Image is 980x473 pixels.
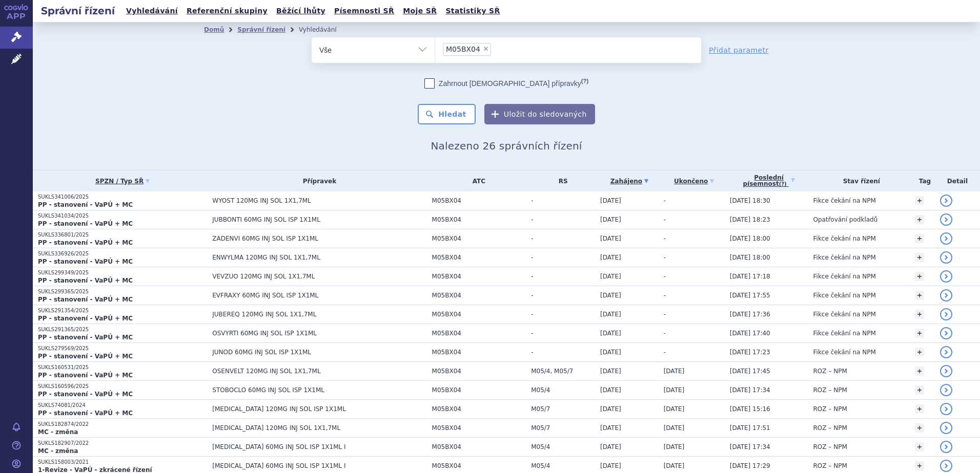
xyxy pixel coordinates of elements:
span: M05BX04 [432,216,526,223]
a: detail [940,384,952,396]
span: - [531,254,595,261]
span: Fikce čekání na NPM [813,273,876,280]
a: detail [940,365,952,377]
a: Vyhledávání [123,4,181,18]
th: Tag [910,170,935,191]
span: - [531,311,595,318]
span: [DATE] 15:16 [730,405,770,413]
a: detail [940,232,952,245]
span: [DATE] [600,197,621,204]
strong: PP - stanovení - VaPÚ + MC [38,410,133,417]
span: M05BX04 [432,254,526,261]
span: Fikce čekání na NPM [813,197,876,204]
span: OSVYRTI 60MG INJ SOL ISP 1X1ML [212,330,426,337]
span: - [664,273,666,280]
span: [DATE] [600,235,621,242]
span: - [664,216,666,223]
p: SUKLS182907/2022 [38,440,207,447]
span: Opatřování podkladů [813,216,878,223]
p: SUKLS299365/2025 [38,288,207,295]
a: + [915,310,924,319]
p: SUKLS74081/2024 [38,402,207,409]
span: [DATE] 17:29 [730,462,770,469]
span: [DATE] [600,216,621,223]
span: [DATE] [600,254,621,261]
span: M05BX04 [432,311,526,318]
a: Moje SŘ [400,4,440,18]
span: [DATE] [600,349,621,356]
span: Nalezeno 26 správních řízení [431,140,582,152]
strong: PP - stanovení - VaPÚ + MC [38,296,133,303]
th: ATC [427,170,526,191]
a: detail [940,346,952,358]
a: + [915,348,924,357]
span: [DATE] 17:45 [730,368,770,375]
span: [DATE] [664,368,685,375]
span: [DATE] [600,311,621,318]
a: detail [940,195,952,207]
a: Zahájeno [600,174,659,188]
span: [DATE] 18:00 [730,235,770,242]
a: + [915,442,924,451]
strong: PP - stanovení - VaPÚ + MC [38,201,133,208]
span: [DATE] [664,443,685,450]
li: Vyhledávání [299,22,350,37]
span: [MEDICAL_DATA] 60MG INJ SOL ISP 1X1ML I [212,443,426,450]
span: M05/4, M05/7 [531,368,595,375]
p: SUKLS336801/2025 [38,231,207,239]
span: JUNOD 60MG INJ SOL ISP 1X1ML [212,349,426,356]
span: [DATE] 17:18 [730,273,770,280]
p: SUKLS158003/2021 [38,459,207,466]
a: SPZN / Typ SŘ [38,174,207,188]
span: JUBEREQ 120MG INJ SOL 1X1,7ML [212,311,426,318]
p: SUKLS336926/2025 [38,250,207,257]
span: [DATE] [600,273,621,280]
span: Fikce čekání na NPM [813,349,876,356]
span: - [664,254,666,261]
span: Fikce čekání na NPM [813,292,876,299]
span: M05BX04 [432,386,526,394]
span: ZADENVI 60MG INJ SOL ISP 1X1ML [212,235,426,242]
span: - [664,349,666,356]
strong: PP - stanovení - VaPÚ + MC [38,391,133,398]
strong: PP - stanovení - VaPÚ + MC [38,372,133,379]
a: Přidat parametr [709,45,769,55]
a: + [915,385,924,395]
span: - [664,311,666,318]
span: ROZ – NPM [813,462,847,469]
span: EVFRAXY 60MG INJ SOL ISP 1X1ML [212,292,426,299]
span: ROZ – NPM [813,368,847,375]
span: [DATE] 17:34 [730,386,770,394]
span: ROZ – NPM [813,405,847,413]
button: Uložit do sledovaných [484,104,595,124]
span: Fikce čekání na NPM [813,235,876,242]
span: [DATE] [600,424,621,432]
strong: PP - stanovení - VaPÚ + MC [38,353,133,360]
a: Statistiky SŘ [442,4,503,18]
a: detail [940,213,952,226]
span: [MEDICAL_DATA] 120MG INJ SOL 1X1,7ML [212,424,426,432]
span: M05/4 [531,462,595,469]
a: + [915,272,924,281]
span: - [531,273,595,280]
span: [DATE] [664,424,685,432]
span: Fikce čekání na NPM [813,254,876,261]
span: M05BX04 [446,46,480,53]
th: RS [526,170,595,191]
span: - [531,216,595,223]
span: [DATE] 17:36 [730,311,770,318]
a: + [915,461,924,470]
a: Poslednípísemnost(?) [730,170,808,191]
a: + [915,404,924,414]
p: SUKLS291365/2025 [38,326,207,333]
a: detail [940,289,952,302]
span: [MEDICAL_DATA] 120MG INJ SOL ISP 1X1ML [212,405,426,413]
span: STOBOCLO 60MG INJ SOL ISP 1X1ML [212,386,426,394]
p: SUKLS182874/2022 [38,421,207,428]
span: - [664,235,666,242]
strong: PP - stanovení - VaPÚ + MC [38,258,133,265]
span: ENWYLMA 120MG INJ SOL 1X1,7ML [212,254,426,261]
a: + [915,234,924,243]
span: M05BX04 [432,330,526,337]
span: - [531,235,595,242]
